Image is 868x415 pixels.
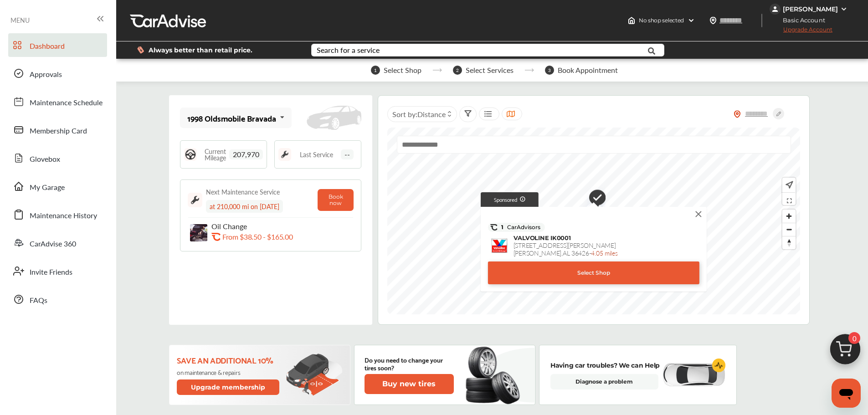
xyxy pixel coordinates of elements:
[417,109,446,119] span: Distance
[848,332,860,344] span: 0
[30,295,47,307] span: FAQs
[770,15,832,25] span: Basic Account
[582,185,606,213] img: check-icon.521c8815.svg
[491,236,509,255] img: logo-valvoline.png
[490,224,498,231] img: caradvise_icon.5c74104a.svg
[432,68,442,72] img: stepper-arrow.e24c07c6.svg
[30,266,72,278] span: Invite Friends
[782,236,796,249] button: Reset bearing to north
[137,46,144,54] img: dollor_label_vector.a70140d1.svg
[694,209,704,219] img: close-icon.bf49430b.svg
[8,146,107,170] a: Glovebox
[734,110,741,118] img: location_vector_orange.38f05af8.svg
[286,354,343,396] img: update-membership.81812027.svg
[782,236,796,249] span: Reset bearing to north
[30,125,87,137] span: Membership Card
[30,97,103,109] span: Maintenance Schedule
[578,180,610,215] div: Map marker
[341,149,354,159] span: --
[712,359,726,372] img: cardiogram-logo.18e20815.svg
[465,343,525,407] img: new-tire.a0c7fe23.svg
[481,192,539,207] div: Sponsored
[770,4,781,15] img: jVpblrzwTbfkPYzPPzSLxeg0AAAAASUVORK5CYII=
[8,61,107,85] a: Approvals
[8,118,107,142] a: Membership Card
[278,148,291,161] img: maintenance_logo
[8,174,107,198] a: My Garage
[8,287,107,311] a: FAQs
[30,154,60,165] span: Glovebox
[184,148,197,161] img: steering_logo
[575,201,598,228] div: Map marker
[201,148,229,161] span: Current Mileage
[8,90,107,113] a: Maintenance Schedule
[177,355,281,365] p: Save an additional 10%
[514,248,618,257] span: [PERSON_NAME] , AL 36426 -
[307,106,361,130] img: placeholder_car.fcab19be.svg
[628,17,635,24] img: header-home-logo.8d720a4f.svg
[318,189,354,211] button: Book now
[550,360,660,370] p: Having car troubles? We can Help
[639,17,684,24] span: No shop selected
[514,241,616,250] span: [STREET_ADDRESS][PERSON_NAME]
[30,210,97,222] span: Maintenance History
[149,47,252,53] span: Always better than retail price.
[550,374,658,389] a: Diagnose a problem
[10,16,30,24] span: MENU
[229,149,263,159] span: 207,970
[206,200,283,213] div: at 210,000 mi on [DATE]
[784,180,793,190] img: recenter.ce011a49.svg
[30,41,65,52] span: Dashboard
[840,5,847,13] img: WGsFRI8htEPBVLJbROoPRyZpYNWhNONpIPPETTm6eUC0GeLEiAAAAAElFTkSuQmCC
[453,66,462,75] span: 2
[783,5,838,13] div: [PERSON_NAME]
[384,66,421,74] span: Select Shop
[300,151,333,158] span: Last Service
[365,374,456,394] a: Buy new tires
[392,109,446,119] span: Sort by :
[575,201,599,228] img: logo-goodyear.png
[782,223,796,236] button: Zoom out
[188,193,202,207] img: maintenance_logo
[770,26,832,37] span: Upgrade Account
[761,14,762,27] img: header-divider.bc55588e.svg
[466,66,514,74] span: Select Services
[387,128,800,314] canvas: Map
[365,356,454,371] p: Do you need to change your tires soon?
[188,217,354,218] img: border-line.da1032d4.svg
[545,66,554,75] span: 3
[190,224,207,241] img: oil-change-thumb.jpg
[211,222,312,231] p: Oil Change
[222,232,293,241] p: From $38.50 - $165.00
[187,113,276,123] div: 1998 Oldsmobile Bravada
[177,379,280,395] button: Upgrade membership
[498,224,540,231] span: 1
[782,223,796,236] span: Zoom out
[206,187,280,196] div: Next Maintenance Service
[371,66,380,75] span: 1
[8,33,107,57] a: Dashboard
[365,374,454,394] button: Buy new tires
[488,261,699,284] div: Select Shop
[8,203,107,226] a: Maintenance History
[317,46,380,54] div: Search for a service
[709,17,717,24] img: location_vector.a44bc228.svg
[832,379,861,408] iframe: Button to launch messaging window
[8,259,107,283] a: Invite Friends
[177,369,281,376] p: on maintenance & repairs
[558,66,618,74] span: Book Appointment
[782,210,796,223] button: Zoom in
[823,330,867,374] img: cart_icon.3d0951e8.svg
[30,238,76,250] span: CarAdvise 360
[591,248,618,257] span: 4.05 miles
[662,363,725,387] img: diagnose-vehicle.c84bcb0a.svg
[503,224,540,231] span: CarAdvisors
[524,68,534,72] img: stepper-arrow.e24c07c6.svg
[30,182,65,194] span: My Garage
[688,17,695,24] img: header-down-arrow.9dd2ce7d.svg
[30,69,62,81] span: Approvals
[8,231,107,255] a: CarAdvise 360
[514,234,571,241] span: VALVOLINE IK0001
